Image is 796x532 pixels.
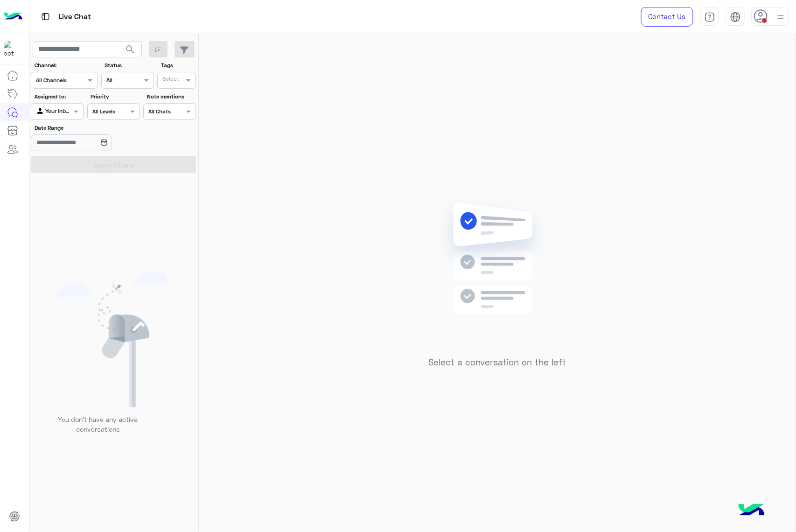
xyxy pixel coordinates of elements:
label: Tags [161,61,195,70]
img: tab [705,12,715,22]
h5: Select a conversation on the left [428,357,566,368]
img: profile [775,11,787,23]
label: Date Range [35,124,139,132]
img: hulul-logo.png [735,495,768,527]
label: Priority [91,92,139,101]
label: Channel: [35,61,97,70]
a: tab [700,7,719,27]
a: Contact Us [641,7,693,27]
button: Apply Filters [31,156,196,173]
p: You don’t have any active conversations [51,414,145,434]
div: Select [161,75,179,85]
img: Logo [4,7,22,27]
img: 1403182699927242 [4,41,21,57]
label: Note mentions [147,92,195,101]
button: search [119,41,142,61]
img: tab [40,11,51,22]
img: tab [730,12,741,22]
p: Live Chat [58,11,91,23]
span: search [125,44,136,55]
label: Assigned to: [35,92,83,101]
img: empty users [55,271,172,407]
label: Status [105,61,153,70]
img: no messages [430,195,565,350]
